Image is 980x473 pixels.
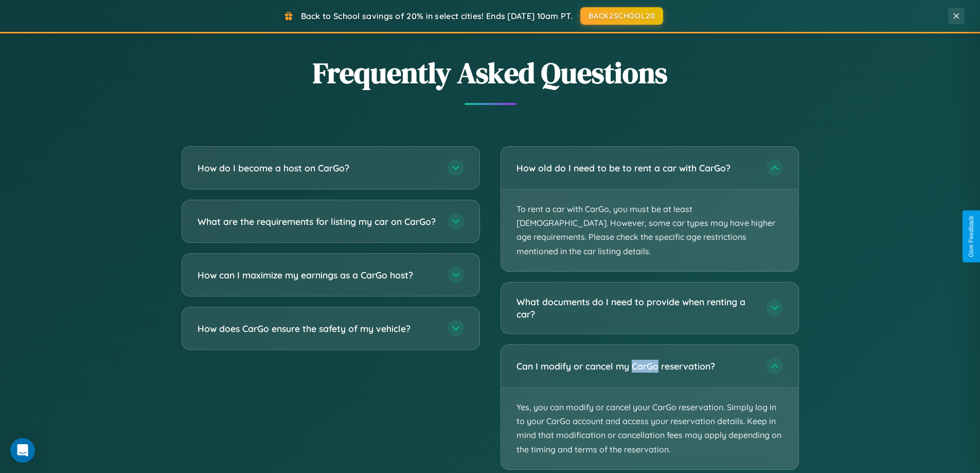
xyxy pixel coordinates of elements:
p: Yes, you can modify or cancel your CarGo reservation. Simply log in to your CarGo account and acc... [501,388,798,469]
p: To rent a car with CarGo, you must be at least [DEMOGRAPHIC_DATA]. However, some car types may ha... [501,189,798,271]
div: Open Intercom Messenger [10,438,35,463]
div: Give Feedback [968,216,975,257]
h3: What are the requirements for listing my car on CarGo? [198,215,437,228]
span: Back to School savings of 20% in select cities! Ends [DATE] 10am PT. [301,11,573,21]
h3: How does CarGo ensure the safety of my vehicle? [198,322,437,335]
button: BACK2SCHOOL20 [580,7,663,25]
h2: Frequently Asked Questions [182,53,799,93]
h3: How old do I need to be to rent a car with CarGo? [516,162,756,174]
h3: How can I maximize my earnings as a CarGo host? [198,269,437,282]
h3: Can I modify or cancel my CarGo reservation? [516,360,756,373]
h3: What documents do I need to provide when renting a car? [516,295,756,321]
h3: How do I become a host on CarGo? [198,162,437,174]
